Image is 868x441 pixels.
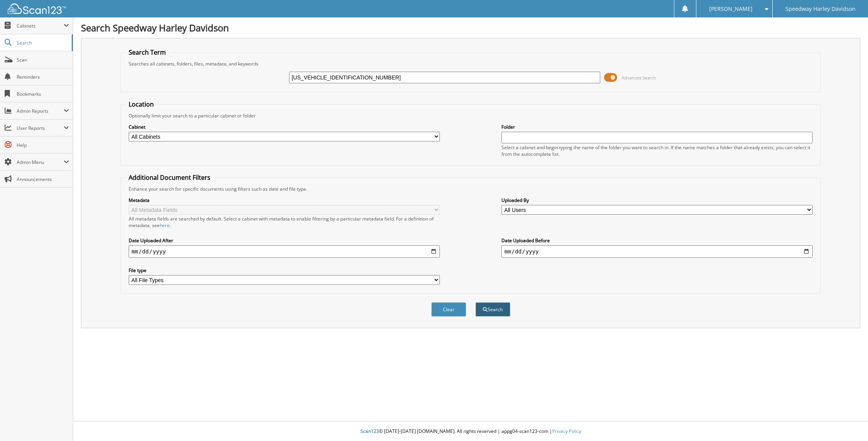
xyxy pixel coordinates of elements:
[360,428,379,434] span: Scan123
[785,7,856,11] span: Speedway Harley Davidson
[160,222,170,229] a: here
[552,428,581,434] a: Privacy Policy
[17,91,69,97] span: Bookmarks
[475,302,510,317] button: Search
[129,215,440,229] div: All metadata fields are searched by default. Select a cabinet with metadata to enable filtering b...
[17,142,69,148] span: Help
[501,245,813,258] input: end
[501,124,813,130] label: Folder
[125,60,817,67] div: Searches all cabinets, folders, files, metadata, and keywords
[431,302,466,317] button: Clear
[709,7,753,11] span: [PERSON_NAME]
[17,22,64,29] span: Cabinets
[17,176,69,183] span: Announcements
[129,245,440,258] input: start
[501,144,813,157] div: Select a cabinet and begin typing the name of the folder you want to search in. If the name match...
[622,75,656,81] span: Advanced Search
[129,237,440,244] label: Date Uploaded After
[129,197,440,203] label: Metadata
[17,125,64,131] span: User Reports
[129,267,440,274] label: File type
[17,108,64,114] span: Admin Reports
[125,48,170,57] legend: Search Term
[17,40,68,46] span: Search
[73,422,868,441] div: © [DATE]-[DATE] [DOMAIN_NAME]. All rights reserved | appg04-scan123-com |
[17,159,64,165] span: Admin Menu
[17,74,69,80] span: Reminders
[501,197,813,203] label: Uploaded By
[8,3,66,14] img: scan123-logo-white.svg
[829,404,868,441] iframe: Chat Widget
[125,186,817,192] div: Enhance your search for specific documents using filters such as date and file type.
[81,21,860,34] h1: Search Speedway Harley Davidson
[125,173,214,182] legend: Additional Document Filters
[17,57,69,63] span: Scan
[125,112,817,119] div: Optionally limit your search to a particular cabinet or folder
[501,237,813,244] label: Date Uploaded Before
[125,100,158,109] legend: Location
[129,124,440,130] label: Cabinet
